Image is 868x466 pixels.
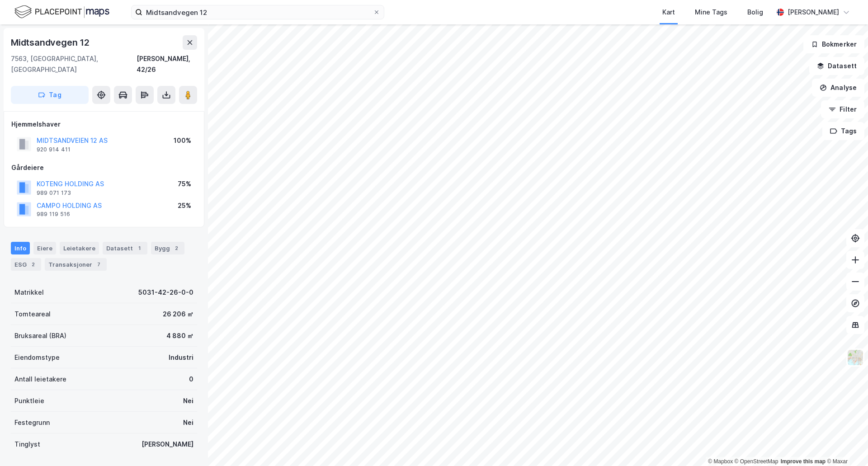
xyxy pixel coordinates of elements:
[809,57,864,75] button: Datasett
[137,53,197,75] div: [PERSON_NAME], 42/26
[14,439,40,450] div: Tinglyst
[781,458,826,465] a: Improve this map
[14,309,51,320] div: Tomteareal
[172,244,181,253] div: 2
[812,79,864,97] button: Analyse
[174,135,191,146] div: 100%
[823,423,868,466] iframe: Chat Widget
[11,53,137,75] div: 7563, [GEOGRAPHIC_DATA], [GEOGRAPHIC_DATA]
[183,417,193,428] div: Nei
[37,189,71,197] div: 989 071 173
[163,309,193,320] div: 26 206 ㎡
[747,7,763,18] div: Bolig
[14,417,50,428] div: Festegrunn
[37,211,70,218] div: 989 119 516
[847,349,864,366] img: Z
[788,7,839,18] div: [PERSON_NAME]
[11,258,41,271] div: ESG
[45,258,107,271] div: Transaksjoner
[28,260,38,269] div: 2
[142,5,373,19] input: Søk på adresse, matrikkel, gårdeiere, leietakere eller personer
[14,374,66,385] div: Antall leietakere
[169,352,193,363] div: Industri
[178,200,191,211] div: 25%
[735,458,778,465] a: OpenStreetMap
[138,287,193,298] div: 5031-42-26-0-0
[662,7,675,18] div: Kart
[60,242,99,254] div: Leietakere
[37,146,71,153] div: 920 914 411
[103,242,147,254] div: Datasett
[14,330,66,341] div: Bruksareal (BRA)
[11,242,30,254] div: Info
[14,352,60,363] div: Eiendomstype
[821,100,864,118] button: Filter
[823,423,868,466] div: Kontrollprogram for chat
[708,458,733,465] a: Mapbox
[822,122,864,140] button: Tags
[183,395,193,406] div: Nei
[94,260,103,269] div: 7
[803,35,864,53] button: Bokmerker
[11,162,197,173] div: Gårdeiere
[14,287,44,298] div: Matrikkel
[33,242,56,254] div: Eiere
[151,242,184,254] div: Bygg
[189,374,193,385] div: 0
[166,330,193,341] div: 4 880 ㎡
[695,7,727,18] div: Mine Tags
[14,395,44,406] div: Punktleie
[142,439,193,450] div: [PERSON_NAME]
[11,86,89,104] button: Tag
[14,4,109,20] img: logo.f888ab2527a4732fd821a326f86c7f29.svg
[11,119,197,130] div: Hjemmelshaver
[178,179,191,189] div: 75%
[11,35,91,50] div: Midtsandvegen 12
[135,244,144,253] div: 1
